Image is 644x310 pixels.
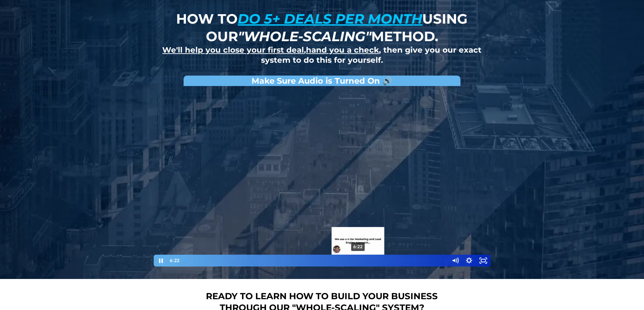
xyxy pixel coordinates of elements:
[162,45,481,65] strong: , , then give you our exact system to do this for yourself.
[238,10,422,27] u: do 5+ deals per month
[162,45,304,55] u: We'll help you close your first deal
[252,76,392,86] strong: Make Sure Audio is Turned On 🔊
[176,10,468,45] strong: How to using our method.
[306,45,379,55] u: hand you a check
[238,28,371,45] em: "whole-scaling"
